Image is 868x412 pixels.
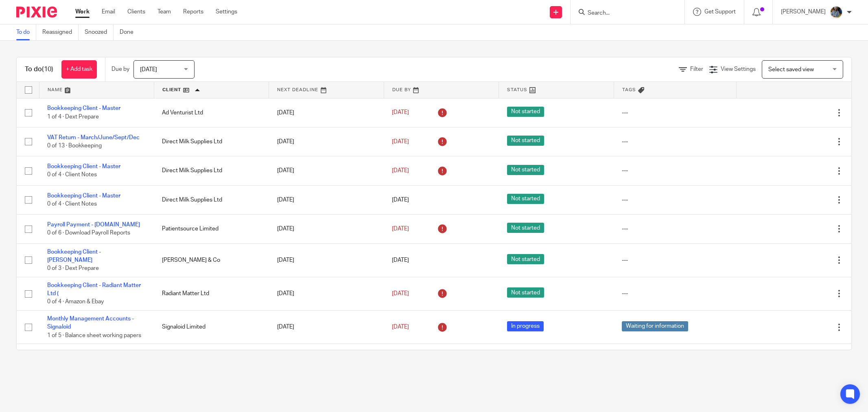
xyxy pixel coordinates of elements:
[269,311,384,344] td: [DATE]
[154,156,269,185] td: Direct Milk Supplies Ltd
[507,254,544,264] span: Not started
[269,185,384,214] td: [DATE]
[269,98,384,127] td: [DATE]
[392,257,409,263] span: [DATE]
[102,8,115,16] a: Email
[47,135,140,140] a: VAT Return - March/June/Sept/Dec
[269,277,384,310] td: [DATE]
[154,311,269,344] td: Signaloid Limited
[47,333,141,338] span: 1 of 5 · Balance sheet working papers
[16,24,36,40] a: To do
[47,172,97,178] span: 0 of 4 · Client Notes
[127,8,145,16] a: Clients
[16,7,57,18] img: Pixie
[154,215,269,243] td: Patientsource Limited
[61,60,97,79] a: + Add task
[269,243,384,277] td: [DATE]
[622,225,728,233] div: ---
[507,165,544,175] span: Not started
[622,138,728,146] div: ---
[507,107,544,117] span: Not started
[140,67,157,72] span: [DATE]
[183,8,203,16] a: Reports
[587,10,660,17] input: Search
[507,194,544,204] span: Not started
[47,193,120,199] a: Bookkeeping Client - Master
[704,9,736,15] span: Get Support
[622,167,728,175] div: ---
[392,324,409,330] span: [DATE]
[25,65,53,74] h1: To do
[47,164,120,169] a: Bookkeeping Client - Master
[47,143,102,149] span: 0 of 13 · Bookkeeping
[507,321,544,331] span: In progress
[690,66,703,72] span: Filter
[47,249,101,263] a: Bookkeeping Client - [PERSON_NAME]
[47,230,130,236] span: 0 of 6 · Download Payroll Reports
[622,109,728,117] div: ---
[392,110,409,116] span: [DATE]
[154,277,269,310] td: Radiant Matter Ltd
[781,8,826,16] p: [PERSON_NAME]
[269,156,384,185] td: [DATE]
[47,201,97,207] span: 0 of 4 · Client Notes
[392,226,409,232] span: [DATE]
[47,222,140,228] a: Payroll Payment - [DOMAIN_NAME]
[622,88,636,92] span: Tags
[47,299,104,305] span: 0 of 4 · Amazon & Ebay
[216,8,237,16] a: Settings
[47,105,120,111] a: Bookkeeping Client - Master
[42,66,53,72] span: (10)
[120,24,140,40] a: Done
[392,197,409,203] span: [DATE]
[622,321,688,331] span: Waiting for information
[47,114,99,120] span: 1 of 4 · Dext Prepare
[85,24,114,40] a: Snoozed
[47,316,134,330] a: Monthly Management Accounts - Signaloid
[157,8,171,16] a: Team
[47,266,99,272] span: 0 of 3 · Dext Prepare
[154,243,269,277] td: [PERSON_NAME] & Co
[269,127,384,156] td: [DATE]
[154,98,269,127] td: Ad Venturist Ltd
[269,215,384,243] td: [DATE]
[154,127,269,156] td: Direct Milk Supplies Ltd
[392,139,409,145] span: [DATE]
[392,168,409,173] span: [DATE]
[830,6,843,19] img: Jaskaran%20Singh.jpeg
[622,256,728,264] div: ---
[721,66,756,72] span: View Settings
[622,289,728,298] div: ---
[768,67,814,72] span: Select saved view
[507,223,544,233] span: Not started
[622,196,728,204] div: ---
[507,287,544,298] span: Not started
[47,283,141,296] a: Bookkeeping Client - Radiant Matter Ltd (
[75,8,90,16] a: Work
[154,185,269,214] td: Direct Milk Supplies Ltd
[269,344,384,373] td: [DATE]
[42,24,79,40] a: Reassigned
[154,344,269,373] td: Signaloid Limited
[112,65,129,73] p: Due by
[392,291,409,296] span: [DATE]
[507,136,544,146] span: Not started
